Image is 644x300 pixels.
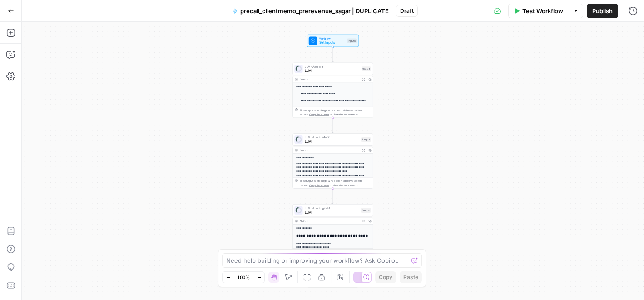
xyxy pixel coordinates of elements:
span: Test Workflow [522,6,563,15]
div: Output [300,148,359,152]
span: LLM [305,68,359,73]
span: Set Inputs [319,40,345,45]
span: LLM [305,139,359,144]
g: Edge from start to step_1 [332,47,333,62]
span: Draft [400,7,414,15]
div: This output is too large & has been abbreviated for review. to view the full content. [300,108,371,116]
span: LLM · Azure: gpt-4.1 [305,206,358,210]
button: Publish [587,4,618,18]
g: Edge from step_2 to step_4 [332,189,333,204]
span: Publish [592,6,613,15]
div: This output is too large & has been abbreviated for review. to view the full content. [300,179,371,187]
span: 100% [237,274,250,281]
button: precall_clientmemo_prerevenue_sagar | DUPLICATE [227,4,394,18]
span: Copy the output [309,113,329,116]
span: Paste [403,273,418,281]
button: Paste [400,271,422,283]
span: LLM · Azure: o1 [305,65,359,69]
span: Workflow [319,36,345,40]
span: LLM · Azure: o4-mini [305,135,359,139]
div: Step 1 [362,66,371,71]
button: Test Workflow [508,4,569,18]
span: Copy [379,273,392,281]
g: Edge from step_1 to step_2 [332,118,333,133]
span: LLM [305,210,358,215]
div: Step 4 [361,208,371,213]
button: Copy [375,271,396,283]
span: Copy the output [309,184,329,187]
div: Output [300,219,359,223]
div: Output [300,77,359,81]
div: Inputs [347,38,357,43]
span: precall_clientmemo_prerevenue_sagar | DUPLICATE [240,6,389,15]
div: Step 2 [361,137,371,142]
div: WorkflowSet InputsInputs [292,35,373,47]
div: EndOutput [292,275,373,287]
